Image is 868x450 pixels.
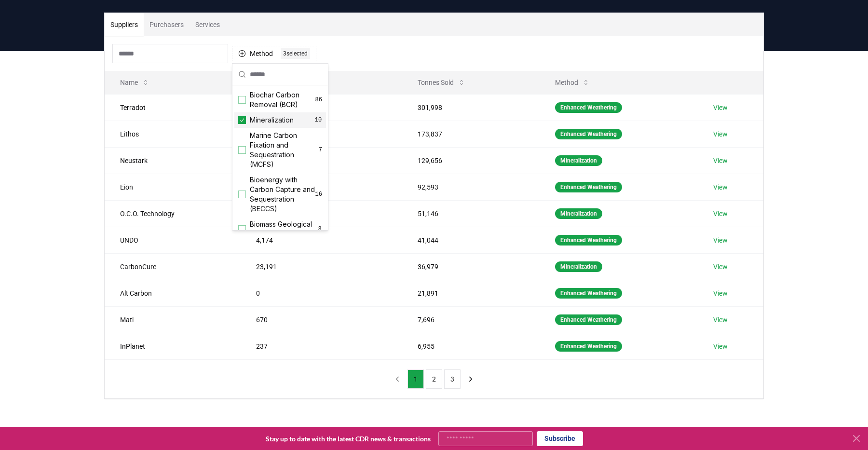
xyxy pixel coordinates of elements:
td: Lithos [105,121,241,147]
td: Eion [105,174,241,200]
button: next page [462,369,479,389]
td: 21,891 [402,280,540,306]
td: Alt Carbon [105,280,241,306]
div: Enhanced Weathering [555,288,622,299]
span: 86 [315,96,322,104]
span: Biomass Geological Sequestration [250,219,317,239]
span: Biochar Carbon Removal (BCR) [250,90,315,109]
span: Mineralization [250,115,294,125]
td: 92,593 [402,174,540,200]
a: View [713,288,728,298]
div: Enhanced Weathering [555,314,622,325]
button: Method [547,73,597,92]
div: Enhanced Weathering [555,341,622,352]
td: InPlanet [105,333,241,359]
td: 670 [241,306,403,333]
td: O.C.O. Technology [105,200,241,227]
td: CarbonCure [105,253,241,280]
a: View [713,129,728,139]
td: 36,979 [402,253,540,280]
a: View [713,315,728,325]
div: Mineralization [555,261,602,272]
td: 23,191 [241,253,403,280]
td: 51,146 [402,200,540,227]
td: 0 [241,280,403,306]
button: 1 [407,369,424,389]
div: Enhanced Weathering [555,102,622,113]
a: View [713,156,728,165]
button: Suppliers [105,13,144,36]
a: View [713,209,728,218]
a: View [713,235,728,245]
button: 3 [444,369,461,389]
div: Mineralization [555,155,602,166]
td: 41,044 [402,227,540,253]
button: Name [112,73,157,92]
td: Terradot [105,94,241,121]
td: 6,955 [402,333,540,359]
span: 7 [319,146,322,154]
td: 4,174 [241,227,403,253]
a: View [713,262,728,272]
button: Method3selected [232,46,316,61]
div: Enhanced Weathering [555,129,622,139]
button: Services [190,13,226,36]
td: 7,696 [402,306,540,333]
a: View [713,341,728,351]
td: 173,837 [402,121,540,147]
div: Enhanced Weathering [555,235,622,245]
span: 16 [315,191,322,198]
button: Purchasers [144,13,190,36]
td: 237 [241,333,403,359]
span: 10 [314,116,322,124]
span: Marine Carbon Fixation and Sequestration (MCFS) [250,131,319,169]
a: View [713,182,728,192]
td: 129,656 [402,147,540,174]
div: 3 selected [281,48,310,59]
td: Neustark [105,147,241,174]
div: Enhanced Weathering [555,182,622,192]
span: 3 [317,225,322,233]
div: Mineralization [555,208,602,219]
a: View [713,103,728,112]
button: 2 [426,369,442,389]
button: Tonnes Sold [410,73,473,92]
td: 301,998 [402,94,540,121]
td: Mati [105,306,241,333]
td: UNDO [105,227,241,253]
span: Bioenergy with Carbon Capture and Sequestration (BECCS) [250,175,315,214]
